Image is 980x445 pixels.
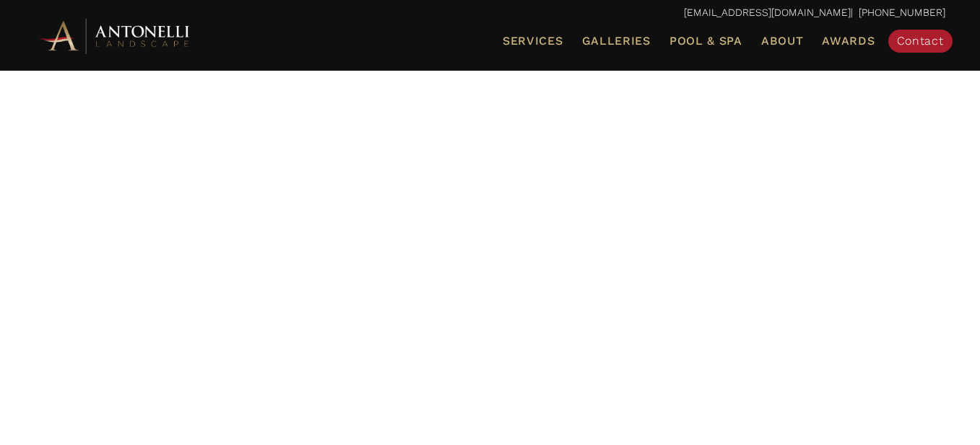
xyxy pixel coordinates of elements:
[822,34,875,48] span: Awards
[684,6,851,18] a: [EMAIL_ADDRESS][DOMAIN_NAME]
[664,32,748,50] a: Pool & Spa
[503,35,563,47] span: Services
[761,35,804,47] span: About
[755,32,810,50] a: About
[35,16,194,56] img: Antonelli Horizontal Logo
[897,34,944,48] span: Contact
[35,4,945,22] p: | [PHONE_NUMBER]
[497,32,569,50] a: Services
[582,34,651,48] span: Galleries
[816,32,880,50] a: Awards
[888,30,953,53] a: Contact
[669,34,742,48] span: Pool & Spa
[576,32,656,50] a: Galleries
